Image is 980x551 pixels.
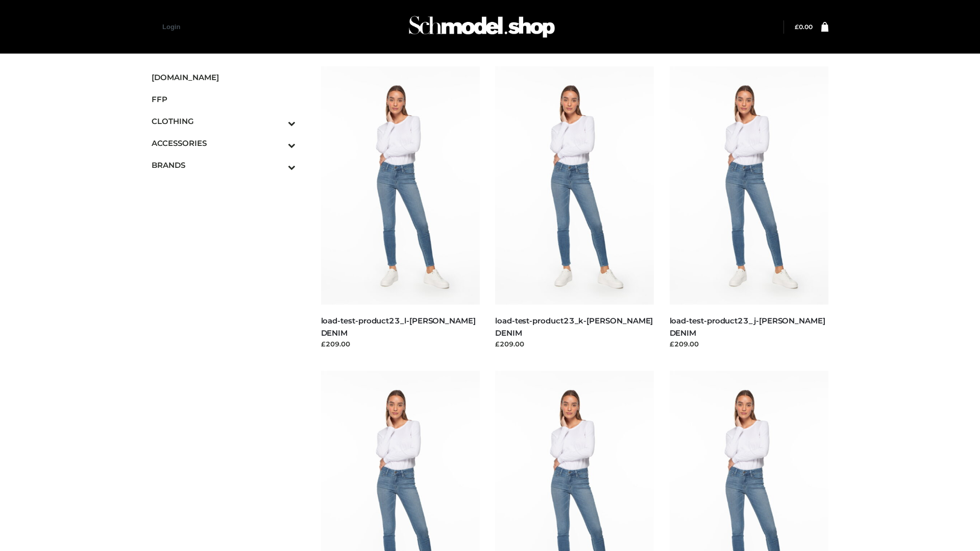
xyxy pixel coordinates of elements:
button: Toggle Submenu [260,132,296,154]
a: load-test-product23_j-[PERSON_NAME] DENIM [670,316,825,337]
span: FFP [152,93,296,105]
bdi: 0.00 [795,23,813,31]
span: BRANDS [152,159,296,171]
a: £0.00 [795,23,813,31]
button: Toggle Submenu [260,110,296,132]
span: £ [795,23,799,31]
img: Schmodel Admin 964 [405,7,558,47]
div: £209.00 [321,339,480,349]
span: [DOMAIN_NAME] [152,71,296,83]
a: [DOMAIN_NAME] [152,66,296,88]
a: FFP [152,88,296,110]
a: load-test-product23_k-[PERSON_NAME] DENIM [495,316,653,337]
a: ACCESSORIESToggle Submenu [152,132,296,154]
div: £209.00 [495,339,654,349]
span: CLOTHING [152,115,296,127]
div: £209.00 [670,339,829,349]
a: BRANDSToggle Submenu [152,154,296,176]
span: ACCESSORIES [152,137,296,149]
button: Toggle Submenu [260,154,296,176]
a: Login [162,23,180,31]
a: load-test-product23_l-[PERSON_NAME] DENIM [321,316,476,337]
a: CLOTHINGToggle Submenu [152,110,296,132]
